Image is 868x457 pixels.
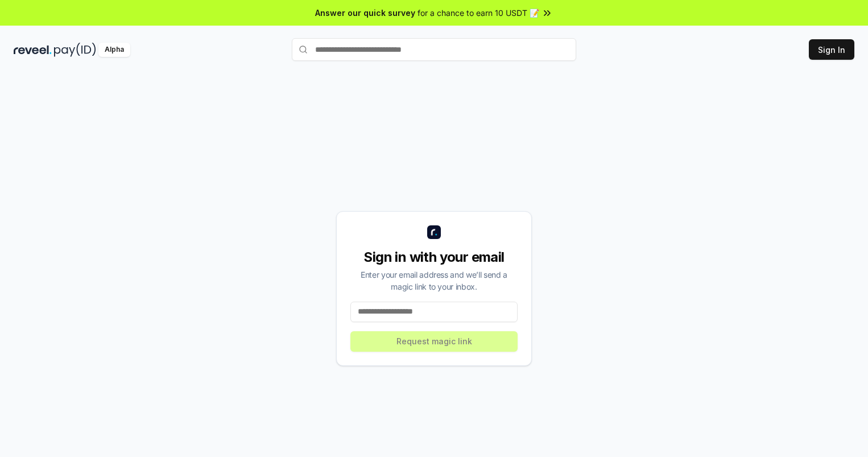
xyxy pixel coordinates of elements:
div: Sign in with your email [350,248,518,266]
img: pay_id [54,43,96,57]
div: Alpha [98,43,130,57]
img: reveel_dark [14,43,52,57]
span: Answer our quick survey [315,7,415,19]
img: logo_small [427,225,441,239]
span: for a chance to earn 10 USDT 📝 [418,7,539,19]
div: Enter your email address and we’ll send a magic link to your inbox. [350,269,518,293]
button: Sign In [809,39,854,60]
